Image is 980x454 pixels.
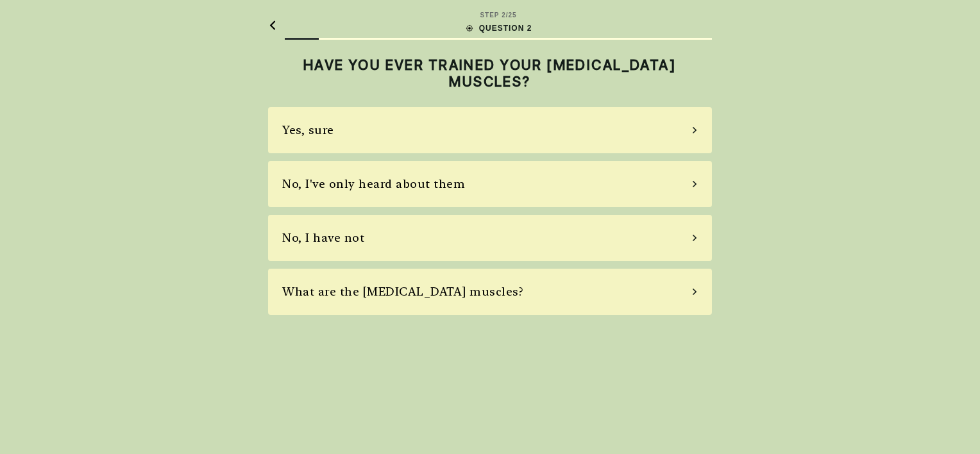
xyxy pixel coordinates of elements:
[282,175,465,192] div: No, I've only heard about them
[480,10,516,20] div: STEP 2 / 25
[268,56,712,90] h2: HAVE YOU EVER TRAINED YOUR [MEDICAL_DATA] MUSCLES?
[282,229,364,246] div: No, I have not
[282,283,523,300] div: What are the [MEDICAL_DATA] muscles?
[282,121,334,139] div: Yes, sure
[465,22,532,34] div: QUESTION 2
